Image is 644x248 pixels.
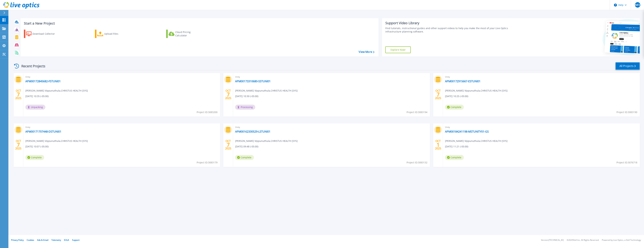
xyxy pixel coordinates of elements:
[166,30,204,38] a: Cloud Pricing Calculator
[615,62,640,70] a: All Projects
[15,88,22,101] div: OCT 2025
[95,30,132,38] a: Upload Files
[32,30,59,37] div: Download Collector
[445,80,480,83] a: APM00172915667-ESTUNI01
[24,22,374,25] h3: Start a New Project
[25,89,88,93] span: [PERSON_NAME] Vippunuthula , CHRISTUS HEALTH [SYS]
[25,80,61,83] a: APM00172845682-FSTUNI01
[235,89,298,93] span: [PERSON_NAME] Vippunuthula , CHRISTUS HEALTH [SYS]
[27,239,34,241] a: Cookies
[25,125,218,129] span: Unity
[445,105,464,110] span: Complete
[24,30,61,38] a: Download Collector
[445,139,508,143] span: [PERSON_NAME] Vippunuthula , CHRISTUS HEALTH [SYS]
[437,143,440,146] span: 1
[17,93,20,96] span: 7
[407,161,427,164] span: Project ID: 3083132
[635,4,640,6] span: AKV
[437,93,440,96] span: 7
[64,239,69,241] a: EULA
[435,88,441,101] div: OCT 2025
[385,27,520,33] div: Find tutorials, instructional guides and other support videos to help you make the most of your L...
[445,155,464,160] span: Complete
[445,75,638,79] span: Unity
[235,105,255,110] span: Processing
[235,139,298,143] span: [PERSON_NAME] Vippunuthula , CHRISTUS HEALTH [SYS]
[51,239,61,241] a: Telemetry
[25,145,49,148] span: [DATE] 10:07 (-05:00)
[15,139,22,151] div: OCT 2025
[25,94,49,98] span: [DATE] 10:35 (-05:00)
[17,143,20,146] span: 7
[567,239,599,241] li: © 2025 Dell Inc. All Rights Reserved
[407,110,427,114] span: Project ID: 3083194
[616,110,637,114] span: Project ID: 3083190
[445,130,489,133] a: APM00184241198-MSTUNITY01-GS
[445,89,508,93] span: [PERSON_NAME] Vippunuthula , CHRISTUS HEALTH [SYS]
[104,30,131,37] div: Upload Files
[197,110,217,114] span: Project ID: 3083200
[72,239,79,241] a: Support
[225,139,231,151] div: OCT 2025
[616,161,637,164] span: Project ID: 3076718
[25,155,44,160] span: Complete
[541,239,564,241] li: Version: [TECHNICAL_ID]
[235,155,254,160] span: Complete
[235,75,428,79] span: Unity
[235,130,270,133] a: APM00162330529-LSTUNI01
[385,46,411,53] a: Explore Now!
[359,50,374,54] a: View More
[235,80,271,83] a: APM00173310680-SSTUNI01
[445,145,468,148] span: [DATE] 11:21 (-05:00)
[445,94,468,98] span: [DATE] 10:25 (-05:00)
[225,88,231,101] div: OCT 2025
[197,161,217,164] span: Project ID: 3083179
[435,139,441,151] div: OCT 2025
[25,75,218,79] span: Unity
[445,125,638,129] span: Unity
[25,130,61,133] a: APM00171707448-DSTUNI01
[37,239,48,241] a: Ads & Email
[227,93,230,96] span: 7
[25,105,45,110] span: Unpacking
[11,239,24,241] a: Privacy Policy
[175,30,202,37] div: Cloud Pricing Calculator
[235,94,258,98] span: [DATE] 10:30 (-05:00)
[227,143,230,146] span: 7
[235,145,258,148] span: [DATE] 09:48 (-05:00)
[385,21,520,25] div: Support Video Library
[13,62,50,70] div: Recent Projects
[25,139,88,143] span: [PERSON_NAME] Vippunuthula , CHRISTUS HEALTH [SYS]
[235,125,428,129] span: Unity
[602,239,641,241] li: Powered by Live Optics, a Dell Technology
